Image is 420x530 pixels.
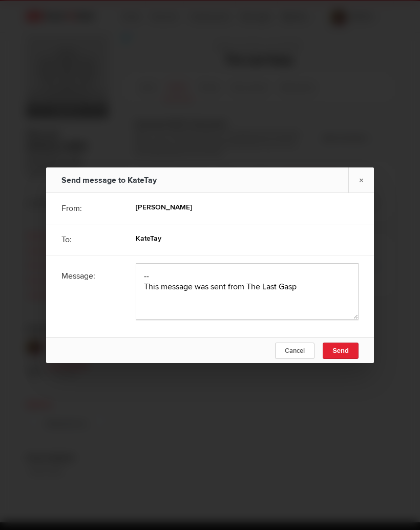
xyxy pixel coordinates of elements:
[348,167,374,193] a: ×
[285,347,305,355] span: Cancel
[136,234,161,243] b: KateTay
[61,167,174,193] div: Send message to KateTay
[136,203,192,211] b: [PERSON_NAME]
[61,263,121,289] div: Message:
[61,196,121,221] div: From:
[323,343,359,359] button: Send
[332,347,349,354] span: Send
[61,227,121,252] div: To:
